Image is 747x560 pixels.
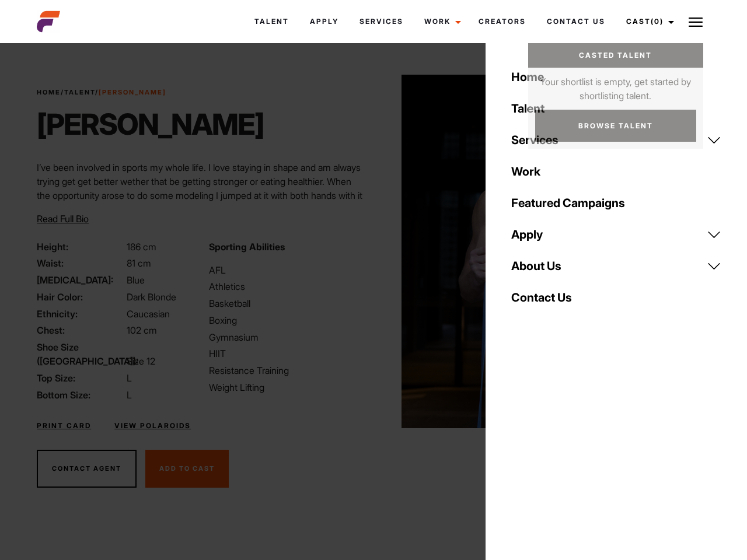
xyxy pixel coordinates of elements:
li: Resistance Training [209,363,366,377]
img: cropped-aefm-brand-fav-22-square.png [37,10,60,33]
span: / / [37,87,166,97]
p: Your shortlist is empty, get started by shortlisting talent. [528,68,703,103]
li: Basketball [209,296,366,310]
span: 81 cm [127,257,151,269]
strong: Sporting Abilities [209,241,285,253]
span: Height: [37,240,124,254]
a: Browse Talent [535,110,696,142]
li: HIIT [209,346,366,360]
span: (0) [651,17,664,26]
span: L [127,372,132,384]
h1: [PERSON_NAME] [37,107,264,142]
button: Read Full Bio [37,212,89,226]
a: Print Card [37,421,91,431]
a: Featured Campaigns [504,187,728,219]
a: Home [37,88,61,96]
button: Add To Cast [145,450,229,488]
span: Waist: [37,256,124,270]
a: Talent [244,6,299,37]
span: Size 12 [127,355,155,367]
span: 186 cm [127,241,156,253]
span: Add To Cast [159,464,215,473]
span: [MEDICAL_DATA]: [37,273,124,287]
a: Cast(0) [616,6,681,37]
span: Dark Blonde [127,291,176,303]
span: Hair Color: [37,290,124,304]
a: About Us [504,250,728,282]
a: Work [414,6,468,37]
strong: [PERSON_NAME] [99,88,166,96]
button: Contact Agent [37,450,137,488]
span: L [127,389,132,401]
a: Talent [504,93,728,124]
a: Creators [468,6,536,37]
p: I’ve been involved in sports my whole life. I love staying in shape and am always trying get get ... [37,160,366,258]
a: Apply [299,6,349,37]
span: Caucasian [127,308,170,320]
span: Blue [127,274,145,286]
a: View Polaroids [114,421,191,431]
li: Athletics [209,279,366,293]
img: Burger icon [689,15,703,29]
a: Services [504,124,728,156]
span: Read Full Bio [37,213,89,225]
span: Bottom Size: [37,388,124,402]
span: Chest: [37,323,124,337]
li: Weight Lifting [209,380,366,394]
a: Home [504,61,728,93]
a: Work [504,156,728,187]
a: Talent [64,88,95,96]
a: Contact Us [536,6,616,37]
li: AFL [209,263,366,277]
a: Contact Us [504,282,728,313]
a: Casted Talent [528,43,703,68]
span: Shoe Size ([GEOGRAPHIC_DATA]): [37,340,124,368]
span: Ethnicity: [37,307,124,321]
span: 102 cm [127,324,157,336]
a: Apply [504,219,728,250]
a: Services [349,6,414,37]
span: Top Size: [37,371,124,385]
li: Boxing [209,313,366,327]
li: Gymnasium [209,330,366,344]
